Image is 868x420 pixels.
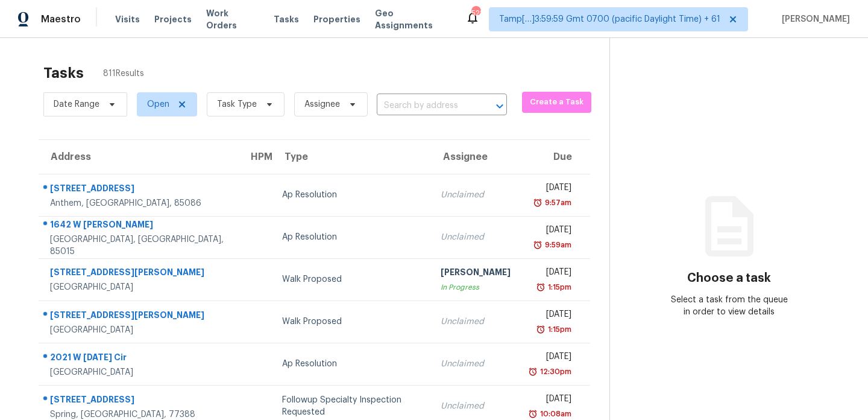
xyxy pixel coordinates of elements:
[115,13,140,25] span: Visits
[50,218,229,234] div: 1642 W [PERSON_NAME]
[546,281,571,293] div: 1:15pm
[50,266,229,281] div: [STREET_ADDRESS][PERSON_NAME]
[528,366,538,378] img: Overdue Alarm Icon
[528,408,538,420] img: Overdue Alarm Icon
[528,95,585,109] span: Create a Task
[50,182,229,197] div: [STREET_ADDRESS]
[50,351,229,366] div: 2021 W [DATE] Cir
[542,197,571,209] div: 9:57am
[441,358,511,370] div: Unclaimed
[282,358,421,370] div: Ap Resolution
[491,98,508,115] button: Open
[441,316,511,328] div: Unclaimed
[522,92,591,113] button: Create a Task
[282,394,421,418] div: Followup Specialty Inspection Requested
[282,273,421,285] div: Walk Proposed
[536,281,546,293] img: Overdue Alarm Icon
[377,97,473,115] input: Search by address
[530,393,571,408] div: [DATE]
[50,324,229,336] div: [GEOGRAPHIC_DATA]
[50,234,229,258] div: [GEOGRAPHIC_DATA], [GEOGRAPHIC_DATA], 85015
[154,13,192,25] span: Projects
[670,294,789,318] div: Select a task from the queue in order to view details
[530,182,571,197] div: [DATE]
[272,140,431,174] th: Type
[530,266,571,281] div: [DATE]
[50,309,229,324] div: [STREET_ADDRESS][PERSON_NAME]
[313,13,360,25] span: Properties
[441,266,511,281] div: [PERSON_NAME]
[50,393,229,409] div: [STREET_ADDRESS]
[375,7,451,31] span: Geo Assignments
[542,239,571,251] div: 9:59am
[536,323,546,336] img: Overdue Alarm Icon
[538,408,571,420] div: 10:08am
[41,13,81,25] span: Maestro
[43,67,84,79] h2: Tasks
[50,281,229,293] div: [GEOGRAPHIC_DATA]
[533,239,542,251] img: Overdue Alarm Icon
[282,189,421,201] div: Ap Resolution
[441,281,511,293] div: In Progress
[282,316,421,328] div: Walk Proposed
[533,197,542,209] img: Overdue Alarm Icon
[217,98,257,110] span: Task Type
[50,366,229,378] div: [GEOGRAPHIC_DATA]
[499,13,720,25] span: Tamp[…]3:59:59 Gmt 0700 (pacific Daylight Time) + 61
[304,98,340,110] span: Assignee
[274,15,299,24] span: Tasks
[282,231,421,243] div: Ap Resolution
[520,140,590,174] th: Due
[441,231,511,243] div: Unclaimed
[431,140,520,174] th: Assignee
[530,308,571,323] div: [DATE]
[530,224,571,239] div: [DATE]
[546,323,571,336] div: 1:15pm
[687,272,771,284] h3: Choose a task
[441,400,511,412] div: Unclaimed
[471,7,480,19] div: 522
[441,189,511,201] div: Unclaimed
[39,140,239,174] th: Address
[538,366,571,378] div: 12:30pm
[777,13,850,25] span: [PERSON_NAME]
[206,7,259,31] span: Work Orders
[50,197,229,209] div: Anthem, [GEOGRAPHIC_DATA], 85086
[103,68,144,80] span: 811 Results
[239,140,272,174] th: HPM
[147,98,169,110] span: Open
[530,351,571,366] div: [DATE]
[54,98,99,110] span: Date Range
